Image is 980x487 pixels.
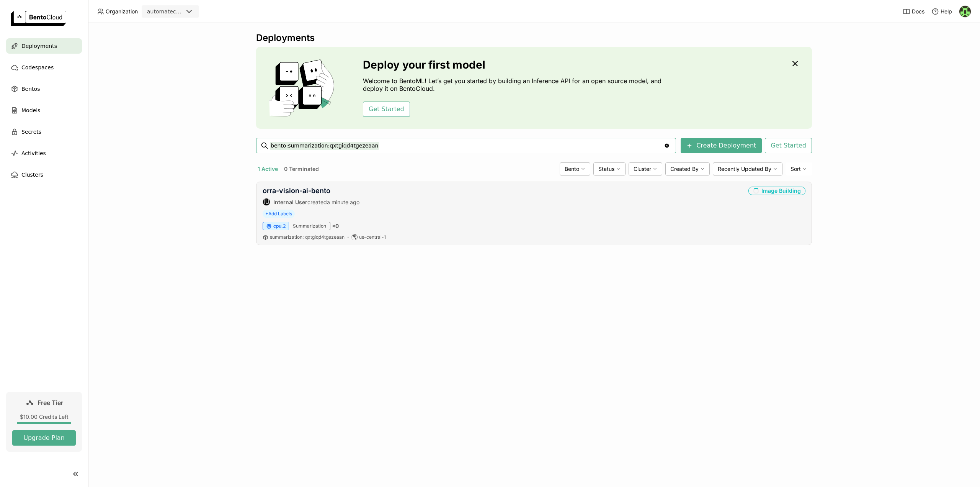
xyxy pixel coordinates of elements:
svg: Clear value [664,143,670,149]
span: a minute ago [327,199,359,205]
a: Secrets [6,124,82,139]
div: Internal User [263,198,270,206]
input: Selected automatechrobotik. [184,8,185,16]
button: Upgrade Plan [12,430,76,446]
p: Welcome to BentoML! Let’s get you started by building an Inference API for an open source model, ... [363,77,665,92]
span: Bento [565,166,579,172]
div: Help [931,8,952,15]
a: Activities [6,146,82,161]
a: Bentos [6,81,82,97]
span: summarization qxtgiqd4tgezeaan [270,234,345,240]
button: 1 Active [256,164,279,174]
a: Models [6,103,82,118]
span: Recently Updated By [718,166,771,172]
span: Deployments [21,41,57,51]
a: Docs [903,8,924,15]
div: Bento [560,162,590,175]
div: Created By [665,162,710,175]
img: cover onboarding [262,59,345,116]
div: Deployments [256,32,812,44]
span: us-central-1 [359,234,386,240]
button: 0 Terminated [283,164,320,174]
button: Get Started [363,102,410,117]
button: Create Deployment [681,138,762,153]
img: Maxime Gagné [959,6,971,17]
span: Status [598,166,614,172]
a: Clusters [6,167,82,182]
button: Get Started [765,138,812,153]
a: Deployments [6,38,82,54]
span: × 0 [332,223,339,230]
div: IU [263,198,270,205]
div: Sort [786,162,812,175]
div: created [263,198,359,206]
div: $10.00 Credits Left [12,413,76,420]
span: Help [941,8,952,15]
strong: Internal User [273,199,307,205]
img: logo [11,11,66,26]
span: Created By [670,166,699,172]
span: Organization [106,8,138,15]
span: Secrets [21,127,41,136]
span: Activities [21,149,46,158]
span: Docs [912,8,924,15]
a: orra-vision-ai-bento [263,187,330,195]
div: Status [593,162,626,175]
span: Bentos [21,84,40,93]
h3: Deploy your first model [363,59,665,71]
span: cpu.2 [273,223,286,229]
span: Free Tier [38,399,63,407]
a: Codespaces [6,60,82,75]
a: summarization:qxtgiqd4tgezeaan [270,234,345,240]
span: +Add Labels [263,210,295,218]
span: : [303,234,304,240]
i: loading [753,187,760,195]
div: Cluster [629,162,662,175]
span: Models [21,106,40,115]
div: Summarization [289,222,330,230]
a: Free Tier$10.00 Credits LeftUpgrade Plan [6,392,82,452]
span: Codespaces [21,63,54,72]
div: Image Building [748,187,805,195]
span: Clusters [21,170,43,179]
span: Sort [791,166,801,172]
input: Search [270,139,664,152]
span: Cluster [634,166,651,172]
div: Recently Updated By [713,162,782,175]
div: automatechrobotik [147,8,183,15]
